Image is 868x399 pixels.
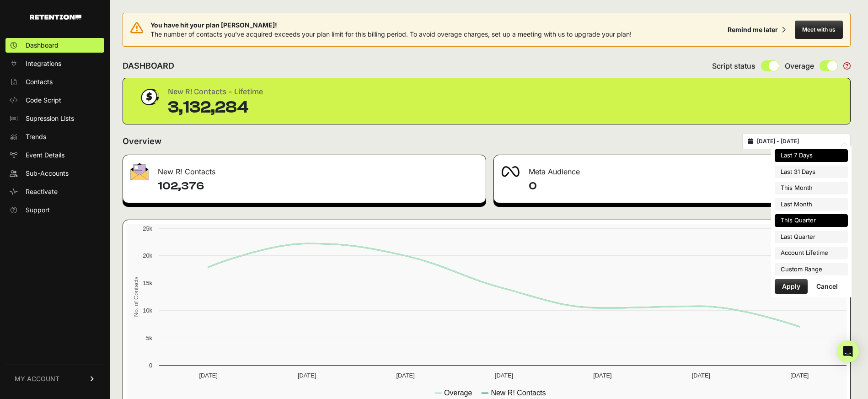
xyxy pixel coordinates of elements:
span: Integrations [26,59,61,68]
a: Code Script [5,93,104,108]
text: [DATE] [199,372,218,379]
li: Last 31 Days [775,166,848,178]
a: Integrations [5,56,104,71]
a: Support [5,203,104,217]
text: 0 [149,362,152,369]
li: Account Lifetime [775,247,848,259]
a: Reactivate [5,184,104,199]
span: Support [26,205,50,215]
div: Meta Audience [494,155,850,183]
span: Script status [712,60,755,71]
span: Code Script [26,96,61,105]
a: Trends [5,129,104,144]
text: 20k [143,252,152,259]
span: Sub-Accounts [26,169,69,178]
text: [DATE] [593,372,611,379]
li: Custom Range [775,263,848,276]
img: Retention.com [30,15,81,20]
div: Remind me later [728,25,778,34]
img: fa-meta-2f981b61bb99beabf952f7030308934f19ce035c18b003e963880cc3fabeebb7.png [501,166,520,177]
h2: Overview [123,135,161,148]
span: You have hit your plan [PERSON_NAME]! [150,21,632,30]
span: The number of contacts you've acquired exceeds your plan limit for this billing period. To avoid ... [150,30,632,38]
text: 15k [143,280,152,286]
div: New R! Contacts [123,155,486,183]
span: Dashboard [26,41,59,50]
a: MY ACCOUNT [5,365,104,393]
span: MY ACCOUNT [15,374,59,383]
img: dollar-coin-05c43ed7efb7bc0c12610022525b4bbbb207c7efeef5aecc26f025e68dcafac9.png [138,86,161,108]
button: Meet with us [795,21,843,39]
li: This Quarter [775,214,848,227]
div: Open Intercom Messenger [837,340,859,362]
a: Sub-Accounts [5,166,104,181]
text: [DATE] [298,372,316,379]
span: Overage [785,60,814,71]
button: Apply [775,279,808,294]
img: fa-envelope-19ae18322b30453b285274b1b8af3d052b27d846a4fbe8435d1a52b978f639a2.png [130,163,149,180]
li: This Month [775,182,848,194]
a: Supression Lists [5,111,104,126]
text: No. of Contacts [133,276,139,317]
a: Contacts [5,75,104,89]
a: Dashboard [5,38,104,53]
div: New R! Contacts - Lifetime [168,86,263,98]
li: Last Month [775,198,848,211]
text: [DATE] [692,372,710,379]
a: Event Details [5,148,104,162]
text: [DATE] [396,372,414,379]
text: 25k [143,225,152,232]
span: Trends [26,132,46,141]
span: Contacts [26,77,53,86]
text: Overage [444,389,472,397]
span: Event Details [26,151,64,160]
span: Reactivate [26,187,58,196]
text: 10k [143,307,152,314]
text: [DATE] [495,372,513,379]
text: [DATE] [790,372,809,379]
li: Last Quarter [775,231,848,243]
span: Supression Lists [26,114,74,123]
h4: 102,376 [158,179,478,194]
div: 3,132,284 [168,98,263,117]
h2: DASHBOARD [123,59,174,72]
button: Cancel [809,279,845,294]
text: 5k [146,334,152,341]
li: Last 7 Days [775,149,848,162]
button: Remind me later [724,22,789,38]
h4: 0 [529,179,843,194]
text: New R! Contacts [491,389,546,397]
